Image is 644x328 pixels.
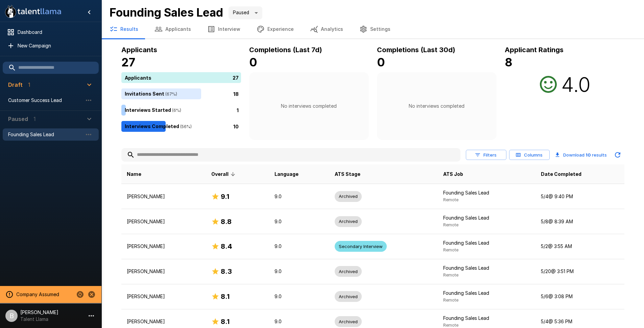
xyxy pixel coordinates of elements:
[146,20,199,39] button: Applicants
[127,243,200,250] p: [PERSON_NAME]
[275,243,324,250] p: 9.0
[233,123,239,130] p: 10
[229,6,262,19] div: Paused
[221,316,230,327] h6: 8.1
[275,293,324,300] p: 9.0
[409,103,464,109] p: No interviews completed
[505,55,512,69] b: 8
[443,298,458,303] span: Remote
[443,247,458,252] span: Remote
[275,318,324,325] p: 9.0
[281,103,337,109] p: No interviews completed
[443,272,458,278] span: Remote
[121,46,157,54] b: Applicants
[443,265,530,271] p: Founding Sales Lead
[275,193,324,200] p: 9.0
[127,293,200,300] p: [PERSON_NAME]
[221,266,232,277] h6: 8.3
[443,222,458,227] span: Remote
[237,106,239,114] p: 1
[443,240,530,246] p: Founding Sales Lead
[466,150,506,160] button: Filters
[221,291,230,302] h6: 8.1
[611,148,624,162] button: Updated Today - 8:59 AM
[552,148,610,162] button: Download 10 results
[335,170,360,178] span: ATS Stage
[275,218,324,225] p: 9.0
[335,243,387,250] span: Secondary Interview
[443,315,530,322] p: Founding Sales Lead
[335,218,362,225] span: Archived
[541,170,581,178] span: Date Completed
[509,150,550,160] button: Columns
[443,290,530,296] p: Founding Sales Lead
[443,323,458,328] span: Remote
[121,55,135,69] b: 27
[535,284,624,309] td: 5/6 @ 3:08 PM
[535,234,624,259] td: 5/2 @ 3:55 AM
[443,170,463,178] span: ATS Job
[535,259,624,284] td: 5/20 @ 3:51 PM
[101,20,146,39] button: Results
[535,184,624,209] td: 5/4 @ 9:40 PM
[110,5,223,19] b: Founding Sales Lead
[335,293,362,300] span: Archived
[335,319,362,325] span: Archived
[377,55,385,69] b: 0
[275,268,324,275] p: 9.0
[335,268,362,275] span: Archived
[443,197,458,202] span: Remote
[443,189,530,196] p: Founding Sales Lead
[127,170,141,178] span: Name
[233,90,239,97] p: 18
[249,55,257,69] b: 0
[377,46,455,54] b: Completions (Last 30d)
[248,20,302,39] button: Experience
[443,214,530,221] p: Founding Sales Lead
[127,218,200,225] p: [PERSON_NAME]
[221,241,232,252] h6: 8.4
[127,318,200,325] p: [PERSON_NAME]
[233,74,239,81] p: 27
[586,152,591,158] b: 10
[275,170,299,178] span: Language
[335,193,362,200] span: Archived
[505,46,564,54] b: Applicant Ratings
[351,20,399,39] button: Settings
[561,72,591,97] h2: 4.0
[199,20,248,39] button: Interview
[211,170,237,178] span: Overall
[302,20,351,39] button: Analytics
[127,268,200,275] p: [PERSON_NAME]
[249,46,322,54] b: Completions (Last 7d)
[221,191,229,202] h6: 9.1
[127,193,200,200] p: [PERSON_NAME]
[221,216,232,227] h6: 8.8
[535,209,624,234] td: 5/8 @ 8:39 AM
